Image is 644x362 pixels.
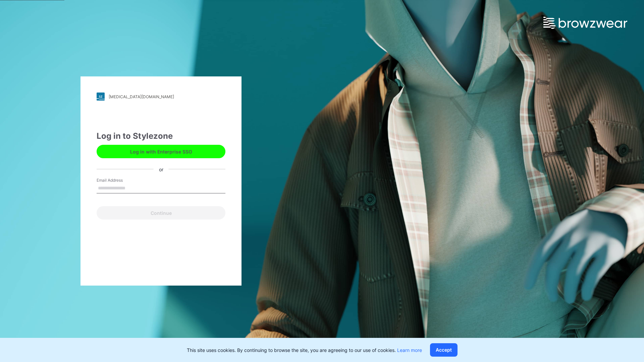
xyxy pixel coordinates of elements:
[97,177,144,183] label: Email Address
[430,343,458,357] button: Accept
[397,347,422,353] a: Learn more
[187,347,422,354] p: This site uses cookies. By continuing to browse the site, you are agreeing to our use of cookies.
[97,93,225,101] a: [MEDICAL_DATA][DOMAIN_NAME]
[543,17,627,29] img: browzwear-logo.e42bd6dac1945053ebaf764b6aa21510.svg
[97,93,105,101] img: stylezone-logo.562084cfcfab977791bfbf7441f1a819.svg
[97,130,225,142] div: Log in to Stylezone
[154,166,169,173] div: or
[97,145,225,158] button: Log in with Enterprise SSO
[109,94,174,99] div: [MEDICAL_DATA][DOMAIN_NAME]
